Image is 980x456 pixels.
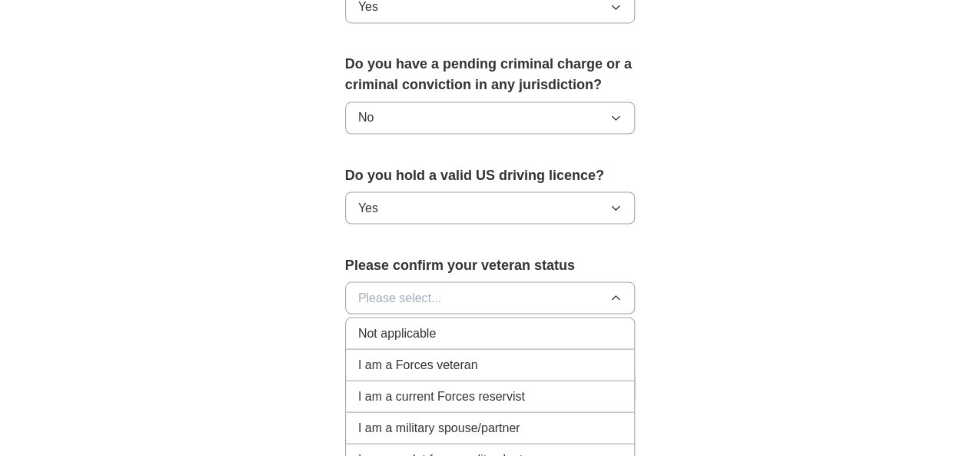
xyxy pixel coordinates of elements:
[358,355,478,374] span: I am a Forces veteran
[345,255,636,275] label: Please confirm your veteran status
[345,102,636,134] button: No
[358,108,374,127] span: No
[345,191,636,224] button: Yes
[345,165,636,185] label: Do you hold a valid US driving licence?
[345,54,636,95] label: Do you have a pending criminal charge or a criminal conviction in any jurisdiction?
[358,418,520,437] span: I am a military spouse/partner
[358,198,378,217] span: Yes
[358,288,442,307] span: Please select...
[345,281,636,314] button: Please select...
[358,324,436,342] span: Not applicable
[358,387,525,405] span: I am a current Forces reservist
